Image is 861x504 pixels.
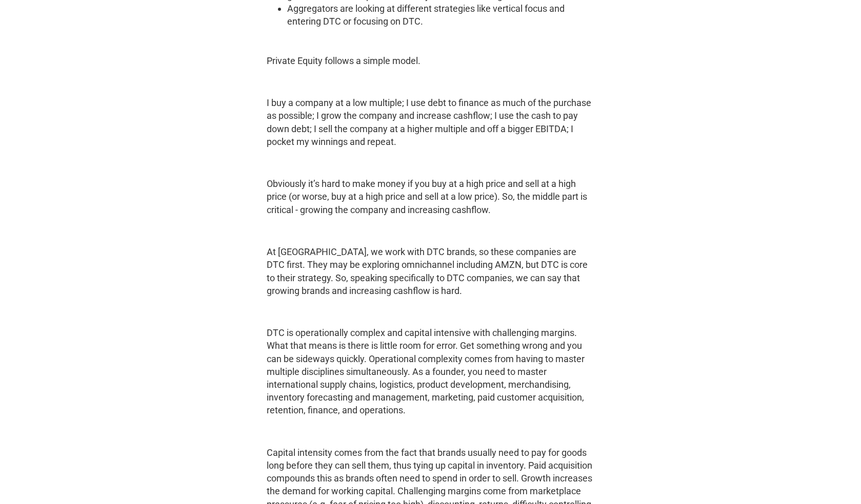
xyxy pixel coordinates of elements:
[267,177,595,216] p: Obviously it’s hard to make money if you buy at a high price and sell at a high price (or worse, ...
[267,54,595,67] p: Private Equity follows a simple model.
[267,75,595,88] p: ‍
[287,2,595,28] li: Aggregators are looking at different strategies like vertical focus and entering DTC or focusing ...
[267,224,595,237] p: ‍
[267,245,595,297] p: At [GEOGRAPHIC_DATA], we work with DTC brands, so these companies are DTC first. They may be expl...
[267,326,595,416] p: DTC is operationally complex and capital intensive with challenging margins. What that means is t...
[267,33,595,46] p: ‍
[267,96,595,148] p: I buy a company at a low multiple; I use debt to finance as much of the purchase as possible; I g...
[267,425,595,438] p: ‍
[267,305,595,318] p: ‍
[267,156,595,169] p: ‍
